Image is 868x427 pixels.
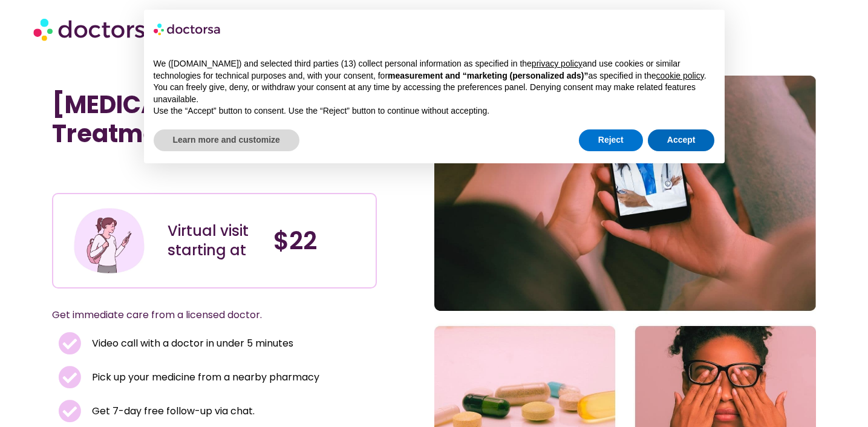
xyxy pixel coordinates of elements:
[72,203,146,278] img: Illustration depicting a young woman in a casual outfit, engaged with her smartphone. She has a p...
[648,129,715,151] button: Accept
[273,226,367,255] h4: $22
[52,307,348,324] p: Get immediate care from a licensed doctor.
[154,129,299,151] button: Learn more and customize
[388,71,588,80] strong: measurement and “marketing (personalized ads)”
[154,58,715,82] p: We ([DOMAIN_NAME]) and selected third parties (13) collect personal information as specified in t...
[154,82,715,105] p: You can freely give, deny, or withdraw your consent at any time by accessing the preferences pane...
[532,59,582,68] a: privacy policy
[154,105,715,117] p: Use the “Accept” button to consent. Use the “Reject” button to continue without accepting.
[579,129,643,151] button: Reject
[89,335,293,352] span: Video call with a doctor in under 5 minutes
[168,221,261,260] div: Virtual visit starting at
[656,71,704,80] a: cookie policy
[89,403,255,420] span: Get 7-day free follow-up via chat.
[154,19,221,39] img: logo
[52,90,377,148] h1: [MEDICAL_DATA] Treatment Online
[89,369,319,386] span: Pick up your medicine from a nearby pharmacy
[58,166,240,181] iframe: Customer reviews powered by Trustpilot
